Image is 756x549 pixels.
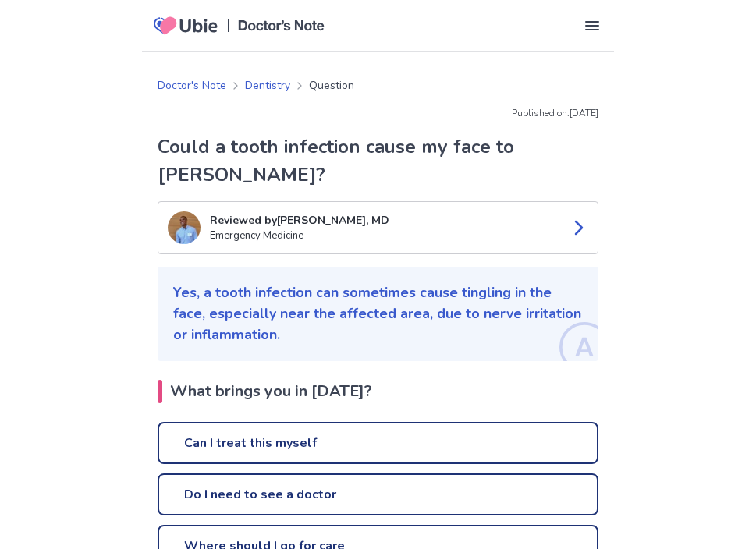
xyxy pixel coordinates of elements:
[158,201,598,254] a: Tomas DiazReviewed by[PERSON_NAME], MDEmergency Medicine
[158,77,226,94] a: Doctor's Note
[173,282,583,345] p: Yes, a tooth infection can sometimes cause tingling in the face, especially near the affected are...
[158,422,598,464] a: Can I treat this myself
[238,20,325,31] img: Doctors Note Logo
[158,133,598,189] h1: Could a tooth infection cause my face to [PERSON_NAME]?
[158,380,598,403] h2: What brings you in [DATE]?
[210,228,557,244] p: Emergency Medicine
[168,211,201,244] img: Tomas Diaz
[210,212,557,228] p: Reviewed by [PERSON_NAME], MD
[158,473,598,515] a: Do I need to see a doctor
[158,106,598,120] p: Published on: [DATE]
[245,77,290,94] a: Dentistry
[158,77,354,94] nav: breadcrumb
[309,77,354,94] p: Question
